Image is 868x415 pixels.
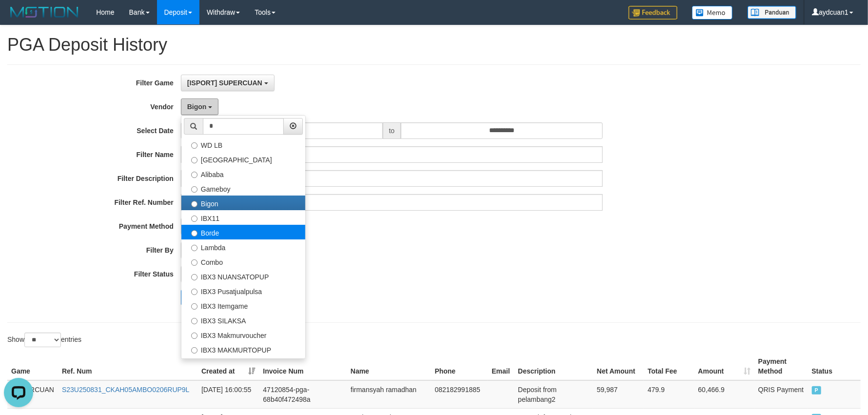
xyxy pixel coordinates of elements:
th: Game [7,353,58,380]
th: Name [347,353,431,380]
label: IBX3 Itemgame [181,298,305,313]
button: Open LiveChat chat widget [4,4,33,33]
input: IBX3 Pusatjualpulsa [191,289,197,295]
label: Show entries [7,333,81,347]
input: WD LB [191,142,197,149]
td: 59,987 [593,380,644,409]
th: Created at: activate to sort column ascending [197,353,259,380]
label: IBX3 Makmurvoucher [181,327,305,342]
label: Combo [181,254,305,269]
input: IBX3 Makmurvoucher [191,333,197,339]
label: IBX3 Pusatjualpulsa [181,283,305,298]
span: PAID [812,386,822,395]
label: IBX3 SILAKSA [181,313,305,327]
input: Bigon [191,201,197,207]
input: Combo [191,259,197,266]
th: Ref. Num [58,353,197,380]
label: WD LB [181,137,305,152]
th: Description [514,353,593,380]
label: IBX3 NUANSATOPUP [181,269,305,283]
input: IBX3 MAKMURTOPUP [191,347,197,354]
input: IBX3 NUANSATOPUP [191,274,197,280]
label: IBX3 Pilihvoucher [181,356,305,371]
td: 082182991885 [431,380,488,409]
th: Payment Method [754,353,808,380]
img: Feedback.jpg [629,6,677,20]
img: panduan.png [748,6,796,19]
label: Alibaba [181,166,305,181]
td: QRIS Payment [754,380,808,409]
th: Email [488,353,514,380]
label: Gameboy [181,181,305,196]
select: Showentries [24,333,61,347]
td: firmansyah ramadhan [347,380,431,409]
th: Net Amount [593,353,644,380]
label: Lambda [181,239,305,254]
td: 60,466.9 [694,380,754,409]
th: Amount: activate to sort column ascending [694,353,754,380]
h1: PGA Deposit History [7,35,861,55]
input: [GEOGRAPHIC_DATA] [191,157,197,163]
input: IBX3 SILAKSA [191,318,197,324]
label: IBX11 [181,210,305,225]
td: 479.9 [644,380,694,409]
label: Bigon [181,196,305,210]
img: Button%20Memo.svg [692,6,733,20]
img: MOTION_logo.png [7,5,81,20]
span: to [383,122,401,139]
td: [DATE] 16:00:55 [197,380,259,409]
label: IBX3 MAKMURTOPUP [181,342,305,356]
input: IBX3 Itemgame [191,303,197,310]
td: 47120854-pga-68b40f472498a [259,380,346,409]
input: Borde [191,230,197,237]
input: IBX11 [191,216,197,222]
td: Deposit from pelambang2 [514,380,593,409]
th: Status [808,353,861,380]
button: [ISPORT] SUPERCUAN [181,75,275,91]
span: [ISPORT] SUPERCUAN [187,79,262,87]
th: Invoice Num [259,353,346,380]
label: Borde [181,225,305,239]
label: [GEOGRAPHIC_DATA] [181,152,305,166]
input: Gameboy [191,186,197,193]
span: Bigon [187,103,207,111]
input: Alibaba [191,172,197,178]
a: S23U250831_CKAH05AMBO0206RUP9L [62,386,190,394]
th: Total Fee [644,353,694,380]
input: Lambda [191,245,197,251]
th: Phone [431,353,488,380]
button: Bigon [181,99,219,115]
